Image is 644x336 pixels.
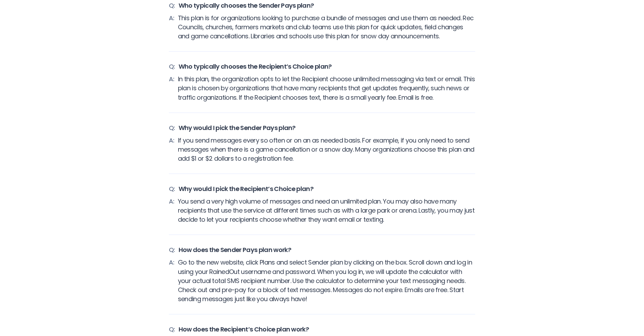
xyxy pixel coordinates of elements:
span: A: [169,136,174,163]
span: Q: [169,123,175,132]
span: Q: [169,325,175,334]
span: If you send messages every so often or on an as needed basis. For example, if you only need to se... [178,136,475,163]
span: Q: [169,184,175,193]
span: This plan is for organizations looking to purchase a bundle of messages and use them as needed. R... [178,14,475,41]
span: How does the Sender Pays plan work? [179,245,291,254]
span: You send a very high volume of messages and need an unlimited plan. You may also have many recipi... [178,197,475,224]
span: Q: [169,1,175,10]
span: A: [169,14,174,41]
span: A: [169,258,174,303]
span: Why would I pick the Sender Pays plan? [179,123,296,132]
span: Go to the new website, click Plans and select Sender plan by clicking on the box. Scroll down and... [178,258,475,303]
span: Q: [169,62,175,71]
span: A: [169,75,174,102]
span: Q: [169,245,175,254]
span: A: [169,197,174,224]
span: Who typically chooses the Sender Pays plan? [179,1,314,10]
span: In this plan, the organization opts to let the Recipient choose unlimited messaging via text or e... [178,75,475,102]
span: How does the Recipient’s Choice plan work? [179,325,309,334]
span: Why would I pick the Recipient’s Choice plan? [179,184,313,193]
span: Who typically chooses the Recipient’s Choice plan? [179,62,332,71]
